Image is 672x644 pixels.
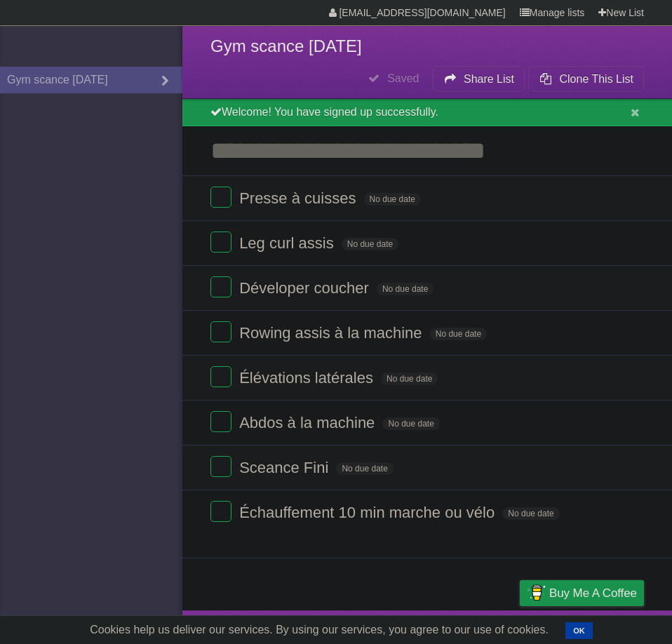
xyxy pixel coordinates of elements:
[210,501,231,522] label: Done
[556,614,644,640] a: Suggest a feature
[239,504,498,521] span: Échauffement 10 min marche ou vélo
[527,581,546,605] img: Buy me a coffee
[381,373,438,385] span: No due date
[76,616,563,644] span: Cookies help us deliver our services. By using our services, you agree to our use of cookies.
[239,234,337,252] span: Leg curl assis
[336,462,393,475] span: No due date
[387,72,419,84] b: Saved
[210,366,231,387] label: Done
[559,73,633,85] b: Clone This List
[379,614,436,640] a: Developers
[239,414,378,431] span: Abdos à la machine
[210,321,231,342] label: Done
[520,580,644,606] a: Buy me a coffee
[333,614,363,640] a: About
[239,369,377,387] span: Élévations latérales
[464,73,514,85] b: Share List
[430,328,487,340] span: No due date
[364,193,421,206] span: No due date
[210,456,231,477] label: Done
[502,507,559,520] span: No due date
[342,238,398,250] span: No due date
[239,279,372,297] span: Déveloper coucher
[565,622,593,639] button: OK
[528,67,644,92] button: Clone This List
[210,276,231,297] label: Done
[210,411,231,432] label: Done
[182,99,672,126] div: Welcome! You have signed up successfully.
[433,67,525,92] button: Share List
[377,283,434,295] span: No due date
[549,581,637,605] span: Buy me a coffee
[502,614,538,640] a: Privacy
[239,324,425,342] span: Rowing assis à la machine
[210,232,231,253] label: Done
[7,34,91,60] div: Flask
[454,614,485,640] a: Terms
[239,189,359,207] span: Presse à cuisses
[239,459,332,476] span: Sceance Fini
[382,417,439,430] span: No due date
[210,187,231,208] label: Done
[210,36,362,55] span: Gym scance [DATE]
